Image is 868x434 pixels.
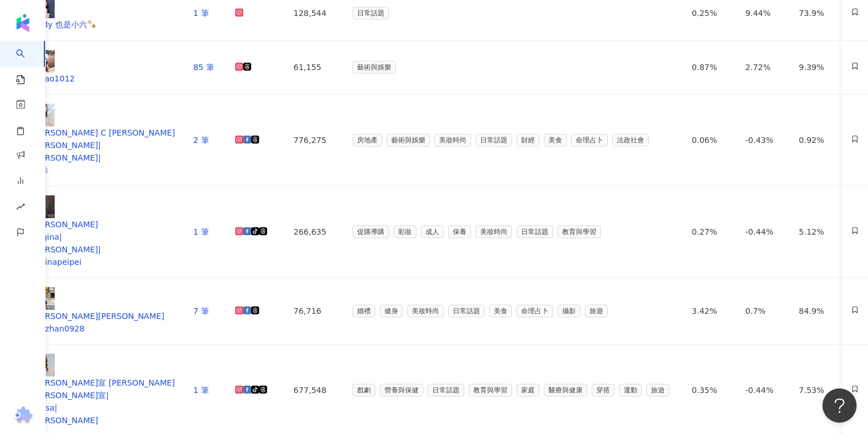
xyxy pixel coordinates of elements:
span: | [98,141,101,150]
a: 1 筆 [193,9,208,18]
span: | [98,245,101,254]
span: 美妝時尚 [435,134,471,146]
span: | [55,403,58,412]
div: 7.53% [799,384,834,396]
div: 5.12% [799,226,834,238]
div: 0.25% [692,7,727,19]
div: [PERSON_NAME] C [PERSON_NAME] [32,126,175,139]
div: [PERSON_NAME] [32,218,175,231]
span: 教育與學習 [558,226,601,238]
span: | [59,232,62,241]
span: | [98,153,101,162]
span: [PERSON_NAME]宣 [32,391,106,400]
a: search [16,41,39,85]
span: 美食 [544,134,567,146]
span: 健身 [380,305,403,317]
span: | [106,391,109,400]
span: 房地產 [353,134,382,146]
span: 命理占卜 [517,305,553,317]
a: 1 筆 [193,227,208,236]
img: logo icon [14,14,32,32]
div: 2.72% [746,61,781,73]
td: 776,275 [284,95,343,186]
div: [PERSON_NAME][PERSON_NAME] [32,310,175,322]
span: 促購導購 [353,226,389,238]
div: Hedy 也是小六🍡 [32,18,175,31]
span: 教育與學習 [469,384,512,396]
span: reginapeipei [32,257,81,267]
span: 家庭 [517,384,539,396]
span: 日常話題 [476,134,512,146]
span: 醫療與健康 [544,384,587,396]
span: 日常話題 [428,384,464,396]
div: 9.39% [799,61,834,73]
span: 日常話題 [448,305,485,317]
div: 0.35% [692,384,727,396]
span: 穿搭 [592,384,615,396]
a: KOL Avatar[PERSON_NAME][PERSON_NAME]willzhan0928 [32,287,175,335]
div: 0.06% [692,134,727,146]
a: 2 筆 [193,136,208,145]
a: KOL Avatar[PERSON_NAME]宣 [PERSON_NAME][PERSON_NAME]宣|Elissa|[PERSON_NAME] [32,354,175,427]
a: 1 筆 [193,386,208,395]
span: 日常話題 [517,226,553,238]
div: [PERSON_NAME]宣 [PERSON_NAME] [32,376,175,389]
a: KOL Avatar[PERSON_NAME] C [PERSON_NAME][PERSON_NAME]|[PERSON_NAME]|小乖 [32,104,175,177]
span: 旅遊 [646,384,669,396]
span: 藝術與娛樂 [353,61,396,73]
span: 成人 [421,226,444,238]
div: 0.92% [799,134,834,146]
div: 9.44% [746,7,781,19]
td: 266,635 [284,186,343,278]
a: KOL Avatarfmiao1012 [32,50,175,85]
div: 84.9% [799,305,834,317]
span: [PERSON_NAME] [32,153,98,162]
span: rise [16,195,25,221]
span: 美食 [489,305,512,317]
div: 3.42% [692,305,727,317]
iframe: Help Scout Beacon - Open [822,388,857,423]
span: 藝術與娛樂 [387,134,430,146]
span: 旅遊 [585,305,608,317]
span: 運動 [619,384,642,396]
div: -0.44% [746,226,781,238]
a: KOL Avatar[PERSON_NAME]Regina|[PERSON_NAME]|reginapeipei [32,195,175,268]
span: 保養 [448,226,471,238]
span: 營養與保健 [380,384,423,396]
span: 命理占卜 [571,134,608,146]
span: 法政社會 [612,134,649,146]
span: 戲劇 [353,384,375,396]
img: chrome extension [12,407,34,425]
div: 0.87% [692,61,727,73]
div: -0.44% [746,384,781,396]
span: 日常話題 [353,7,389,19]
div: 73.9% [799,7,834,19]
span: willzhan0928 [32,324,84,333]
div: 0.27% [692,226,727,238]
span: [PERSON_NAME] [32,245,98,254]
div: fmiao1012 [32,72,175,85]
span: 美妝時尚 [476,226,512,238]
td: 61,155 [284,40,343,95]
span: 美妝時尚 [407,305,444,317]
span: 攝影 [558,305,580,317]
span: [PERSON_NAME] [32,141,98,150]
span: 彩妝 [394,226,416,238]
span: 財經 [517,134,539,146]
div: -0.43% [746,134,781,146]
span: 婚禮 [353,305,375,317]
span: [PERSON_NAME] [32,416,98,425]
div: 0.7% [746,305,781,317]
td: 76,716 [284,278,343,345]
a: 7 筆 [193,306,208,316]
a: 85 筆 [193,63,214,72]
